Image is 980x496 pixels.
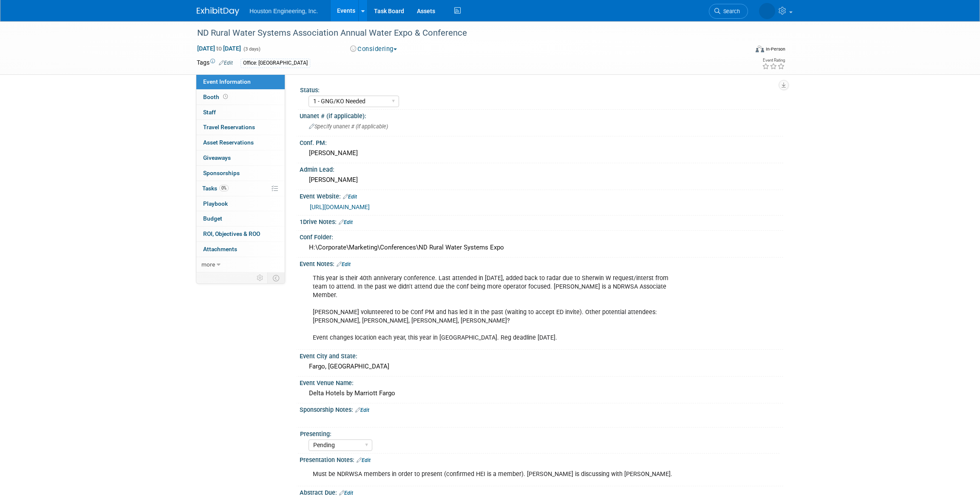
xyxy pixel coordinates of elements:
a: Staff [196,105,285,120]
div: This year is their 40th anniverary conference. Last attended in [DATE], added back to radar due t... [307,270,690,347]
span: Travel Reservations [203,124,255,130]
span: 0% [219,185,229,191]
a: Edit [339,219,353,225]
div: Sponsorship Notes: [300,403,783,414]
span: Event Information [203,78,251,85]
div: Presentation Notes: [300,453,783,465]
div: Unanet # (if applicable): [300,110,783,120]
img: ExhibitDay [197,7,239,16]
span: Playbook [203,200,228,207]
div: Office: [GEOGRAPHIC_DATA] [241,59,310,68]
a: Edit [355,407,369,413]
a: Attachments [196,242,285,257]
span: Budget [203,215,222,222]
a: Asset Reservations [196,135,285,150]
div: Delta Hotels by Marriott Fargo [306,387,777,400]
div: Event City and State: [300,350,783,360]
div: In-Person [765,46,785,52]
img: Heidi Joarnt [759,3,775,19]
div: Presenting: [300,428,779,438]
div: Event Rating [762,58,785,62]
div: Event Website: [300,190,783,201]
a: Budget [196,211,285,226]
a: Search [709,4,748,19]
a: Edit [357,457,371,463]
div: [PERSON_NAME] [306,173,777,187]
div: Event Format [698,44,785,57]
td: Tags [197,58,233,68]
span: Houston Engineering, Inc. [249,8,318,14]
div: 1Drive Notes: [300,215,783,227]
a: Edit [339,490,353,496]
span: Specify unanet # (if applicable) [309,123,388,130]
a: Tasks0% [196,181,285,196]
a: Edit [337,261,351,267]
span: [DATE] [DATE] [197,45,241,52]
span: ROI, Objectives & ROO [203,230,260,237]
a: Playbook [196,196,285,211]
a: Edit [219,60,233,66]
td: Personalize Event Tab Strip [253,272,268,283]
span: Search [720,8,740,14]
div: Status: [300,84,779,94]
a: ROI, Objectives & ROO [196,227,285,241]
span: to [215,45,223,52]
a: [URL][DOMAIN_NAME] [310,204,370,210]
img: Format-Inperson.png [756,45,764,52]
div: Fargo, [GEOGRAPHIC_DATA] [306,360,777,373]
div: [PERSON_NAME] [306,147,777,160]
a: more [196,257,285,272]
span: Booth not reserved yet [221,94,229,100]
a: Travel Reservations [196,120,285,135]
div: H:\Corporate\Marketing\Conferences\ND Rural Water Systems Expo [306,241,777,254]
a: Edit [343,194,357,200]
span: Booth [203,94,229,100]
span: Staff [203,109,216,116]
span: Sponsorships [203,170,240,176]
span: (3 days) [243,46,261,52]
div: ND Rural Water Systems Association Annual Water Expo & Conference [194,26,735,41]
a: Booth [196,90,285,105]
span: more [201,261,215,268]
div: Event Venue Name: [300,377,783,387]
span: Asset Reservations [203,139,254,146]
span: Attachments [203,246,237,252]
button: Considering [347,45,400,54]
span: Tasks [202,185,229,192]
div: Conf Folder: [300,231,783,241]
a: Sponsorships [196,166,285,181]
td: Toggle Event Tabs [268,272,285,283]
span: Giveaways [203,154,231,161]
div: Conf. PM: [300,136,783,147]
a: Giveaways [196,150,285,165]
div: Must be NDRWSA members in order to present (confirmed HEI is a member). [PERSON_NAME] is discussi... [307,466,690,483]
a: Event Information [196,74,285,89]
div: Event Notes: [300,258,783,269]
div: Admin Lead: [300,163,783,174]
